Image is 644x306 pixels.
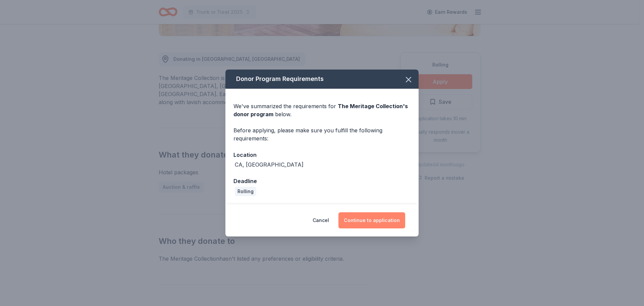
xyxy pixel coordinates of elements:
[338,212,405,228] button: Continue to application
[233,126,411,142] div: Before applying, please make sure you fulfill the following requirements:
[233,177,411,185] div: Deadline
[233,150,411,159] div: Location
[313,212,329,228] button: Cancel
[233,102,411,118] div: We've summarized the requirements for below.
[235,161,304,169] div: CA, [GEOGRAPHIC_DATA]
[235,187,256,196] div: Rolling
[225,70,419,89] div: Donor Program Requirements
